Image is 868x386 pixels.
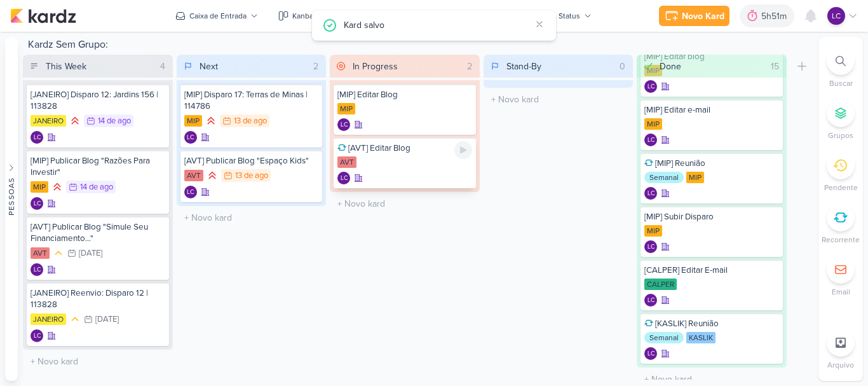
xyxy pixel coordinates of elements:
[31,131,43,144] div: Criador(a): Laís Costa
[644,80,657,93] div: Laís Costa
[69,313,81,326] div: Prioridade Média
[52,247,65,259] div: Prioridade Média
[31,131,43,144] div: Laís Costa
[23,37,813,55] div: Kardz Sem Grupo:
[31,329,43,342] div: Criador(a): Laís Costa
[644,104,779,116] div: [MIP] Editar e-mail
[31,197,43,210] div: Laís Costa
[34,201,41,207] p: LC
[31,181,48,193] div: MIP
[337,172,350,184] div: Laís Costa
[34,135,41,141] p: LC
[454,141,472,159] div: Ligar relógio
[187,135,194,141] p: LC
[648,298,654,304] p: LC
[644,118,662,130] div: MIP
[644,158,779,169] div: [MIP] Reunião
[155,60,170,73] div: 4
[79,249,102,258] div: [DATE]
[686,332,715,343] div: KASLIK
[648,84,654,90] p: LC
[827,359,854,371] p: Arquivo
[341,122,348,128] p: LC
[95,315,119,324] div: [DATE]
[614,60,630,73] div: 0
[761,10,790,23] div: 5h51m
[205,114,217,127] div: Prioridade Alta
[337,172,350,184] div: Criador(a): Laís Costa
[184,186,197,198] div: Criador(a): Laís Costa
[818,47,863,89] li: Ctrl + F
[31,329,43,342] div: Laís Costa
[34,267,41,273] p: LC
[659,6,729,26] button: Novo Kard
[184,155,319,167] div: [AVT] Publicar Blog "Espaço Kids"
[234,117,267,125] div: 13 de ago
[827,7,845,25] div: Laís Costa
[337,142,472,154] div: [AVT] Editar Blog
[337,118,350,131] div: Criador(a): Laís Costa
[644,211,779,223] div: [MIP] Subir Disparo
[31,221,165,244] div: [AVT] Publicar Blog "Simule Seu Financiamento..."
[644,172,684,183] div: Semanal
[184,131,197,144] div: Criador(a): Laís Costa
[10,8,76,24] img: kardz.app
[31,89,165,112] div: [JANEIRO] Disparo 12: Jardins 156 | 113828
[648,137,654,144] p: LC
[51,181,64,193] div: Prioridade Alta
[648,191,654,197] p: LC
[341,176,348,182] p: LC
[832,10,841,22] p: LC
[644,225,662,237] div: MIP
[5,37,18,381] button: Pessoas
[206,169,219,182] div: Prioridade Alta
[308,60,323,73] div: 2
[644,240,657,253] div: Criador(a): Laís Costa
[766,60,784,73] div: 15
[822,234,860,245] p: Recorrente
[184,186,197,198] div: Laís Costa
[648,244,654,251] p: LC
[344,18,531,32] div: Kard salvo
[644,294,657,307] div: Criador(a): Laís Costa
[337,103,355,114] div: MIP
[462,60,477,73] div: 2
[644,134,657,146] div: Laís Costa
[644,134,657,146] div: Criador(a): Laís Costa
[31,314,66,325] div: JANEIRO
[829,78,853,89] p: Buscar
[184,170,203,181] div: AVT
[648,351,654,357] p: LC
[98,117,131,125] div: 14 de ago
[184,115,202,127] div: MIP
[31,287,165,310] div: [JANEIRO] Reenvio: Disparo 12 | 113828
[644,240,657,253] div: Laís Costa
[644,294,657,307] div: Laís Costa
[644,265,779,276] div: [CALPER] Editar E-mail
[337,118,350,131] div: Laís Costa
[644,318,779,329] div: [KASLIK] Reunião
[184,89,319,112] div: [MIP] Disparo 17: Terras de Minas | 114786
[644,347,657,360] div: Laís Costa
[31,247,50,259] div: AVT
[644,187,657,200] div: Laís Costa
[644,279,677,290] div: CALPER
[332,195,477,213] input: + Novo kard
[25,352,170,371] input: + Novo kard
[187,190,194,196] p: LC
[486,90,631,109] input: + Novo kard
[644,332,684,343] div: Semanal
[184,131,197,144] div: Laís Costa
[824,182,858,193] p: Pendente
[31,155,165,178] div: [MIP] Publicar Blog "Razões Para Investir"
[31,263,43,276] div: Laís Costa
[644,80,657,93] div: Criador(a): Laís Costa
[686,172,704,183] div: MIP
[34,333,41,340] p: LC
[644,347,657,360] div: Criador(a): Laís Costa
[31,115,66,127] div: JANEIRO
[179,209,324,227] input: + Novo kard
[31,263,43,276] div: Criador(a): Laís Costa
[828,130,853,141] p: Grupos
[832,286,850,298] p: Email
